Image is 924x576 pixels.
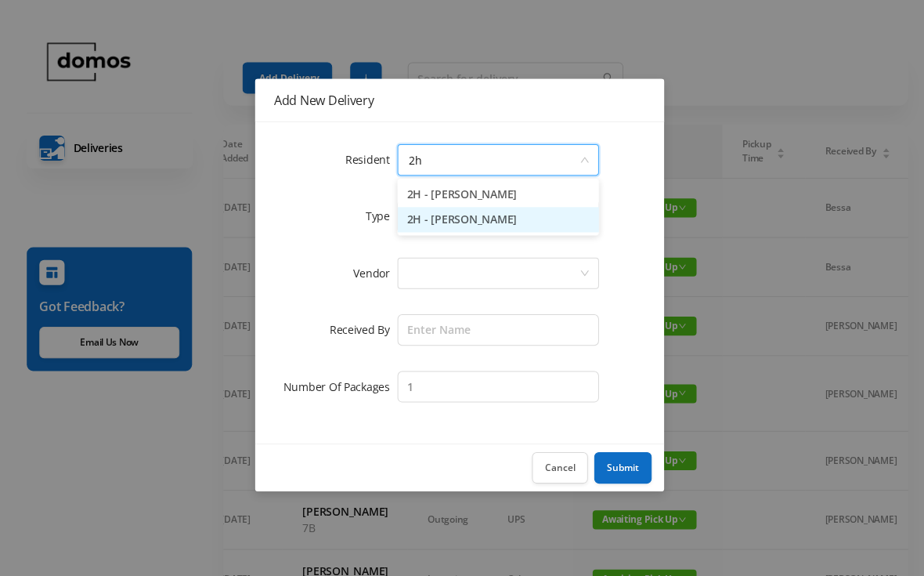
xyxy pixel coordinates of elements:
[333,321,401,335] label: Received By
[582,154,591,165] i: icon: down
[287,377,401,392] label: Number Of Packages
[369,208,401,223] label: Type
[400,206,601,231] li: 2H - [PERSON_NAME]
[400,313,601,344] input: Enter Name
[582,267,591,278] i: icon: down
[277,91,647,108] div: Add New Delivery
[534,450,590,481] button: Cancel
[356,264,400,279] label: Vendor
[277,140,647,404] form: Add New Delivery
[348,151,401,166] label: Resident
[596,450,653,481] button: Submit
[400,181,601,206] li: 2H - [PERSON_NAME]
